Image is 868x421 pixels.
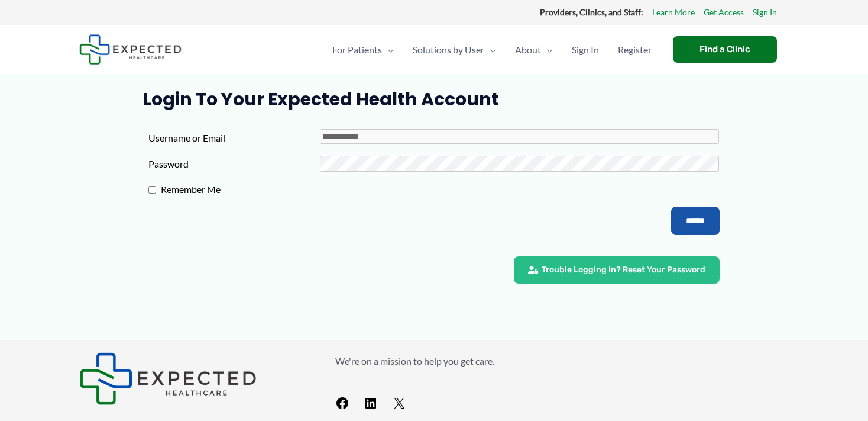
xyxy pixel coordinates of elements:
[673,36,777,63] a: Find a Clinic
[323,29,403,70] a: For PatientsMenu Toggle
[506,29,562,70] a: AboutMenu Toggle
[148,155,320,173] label: Password
[332,29,382,70] span: For Patients
[79,352,306,405] aside: Footer Widget 1
[514,256,720,284] a: Trouble Logging In? Reset Your Password
[79,352,257,405] img: Expected Healthcare Logo - side, dark font, small
[541,29,553,70] span: Menu Toggle
[382,29,394,70] span: Menu Toggle
[335,352,789,370] p: We're on a mission to help you get care.
[562,29,608,70] a: Sign In
[542,266,705,274] span: Trouble Logging In? Reset Your Password
[572,29,599,70] span: Sign In
[608,29,661,70] a: Register
[704,5,744,20] a: Get Access
[413,29,484,70] span: Solutions by User
[156,181,328,198] label: Remember Me
[148,129,320,147] label: Username or Email
[753,5,777,20] a: Sign In
[618,29,652,70] span: Register
[484,29,496,70] span: Menu Toggle
[142,89,726,110] h1: Login to Your Expected Health Account
[540,7,643,17] strong: Providers, Clinics, and Staff:
[515,29,541,70] span: About
[323,29,661,70] nav: Primary Site Navigation
[79,34,182,65] img: Expected Healthcare Logo - side, dark font, small
[335,352,789,416] aside: Footer Widget 2
[403,29,506,70] a: Solutions by UserMenu Toggle
[652,5,695,20] a: Learn More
